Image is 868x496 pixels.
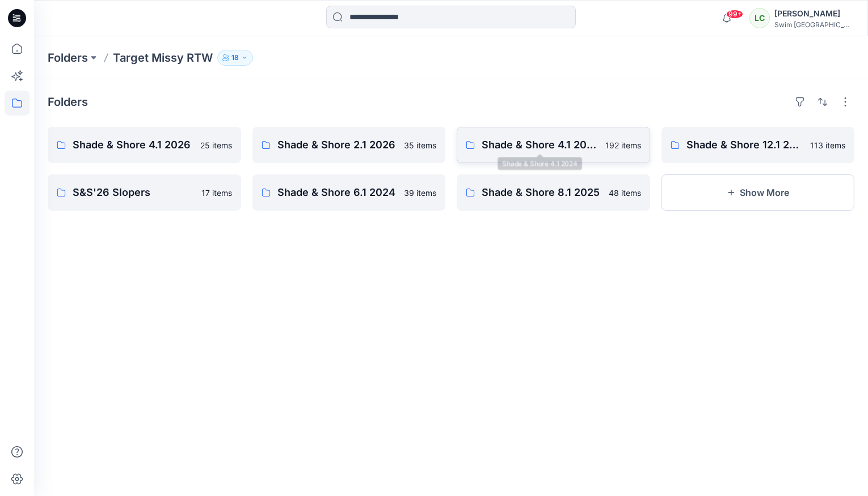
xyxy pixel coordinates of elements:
[231,52,239,64] p: 18
[48,95,88,109] h4: Folders
[609,187,641,199] p: 48 items
[457,127,650,163] a: Shade & Shore 4.1 2024192 items
[482,185,602,200] p: Shade & Shore 8.1 2025
[73,137,193,153] p: Shade & Shore 4.1 2026
[774,20,854,29] div: Swim [GEOGRAPHIC_DATA]
[48,174,241,211] a: S&S'26 Slopers17 items
[457,174,650,211] a: Shade & Shore 8.1 202548 items
[774,7,854,20] div: [PERSON_NAME]
[48,50,88,66] a: Folders
[217,50,253,66] button: 18
[277,185,398,200] p: Shade & Shore 6.1 2024
[605,139,641,151] p: 192 items
[113,50,213,66] p: Target Missy RTW
[73,185,195,200] p: S&S'26 Slopers
[200,139,232,151] p: 25 items
[252,127,446,163] a: Shade & Shore 2.1 202635 items
[661,127,855,163] a: Shade & Shore 12.1 2026113 items
[404,139,436,151] p: 35 items
[726,10,743,19] span: 99+
[749,8,770,28] div: LC
[404,187,436,199] p: 39 items
[201,187,232,199] p: 17 items
[277,137,398,153] p: Shade & Shore 2.1 2026
[48,127,241,163] a: Shade & Shore 4.1 202625 items
[482,137,599,153] p: Shade & Shore 4.1 2024
[686,137,804,153] p: Shade & Shore 12.1 2026
[810,139,845,151] p: 113 items
[661,174,855,211] button: Show More
[252,174,446,211] a: Shade & Shore 6.1 202439 items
